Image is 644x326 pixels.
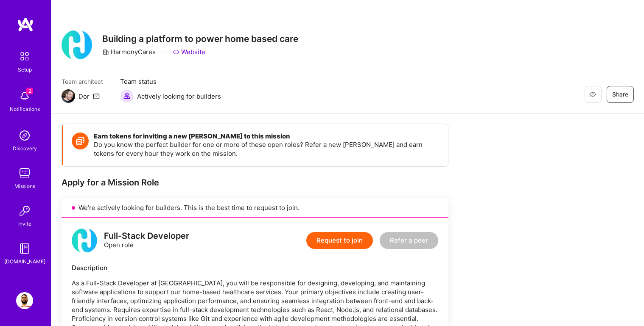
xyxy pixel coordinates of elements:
a: Website [173,47,205,56]
span: Team status [120,77,221,86]
img: logo [17,17,34,32]
a: User Avatar [14,292,35,309]
div: Open role [104,232,189,249]
span: 2 [26,88,33,94]
div: [DOMAIN_NAME] [4,257,45,266]
h4: Earn tokens for inviting a new [PERSON_NAME] to this mission [94,133,440,140]
div: Discovery [13,144,37,153]
div: Notifications [10,105,40,113]
div: Missions [14,182,35,191]
img: Token icon [72,133,89,149]
img: setup [16,47,34,65]
img: User Avatar [16,292,33,309]
div: Setup [18,65,32,74]
i: icon Mail [93,93,100,99]
h3: Building a platform to power home based care [102,33,298,44]
img: discovery [16,127,33,144]
div: HarmonyCares [102,47,156,56]
img: Company Logo [62,30,92,60]
img: Actively looking for builders [120,89,134,103]
div: Apply for a Mission Role [62,177,448,188]
div: Dor [78,92,90,101]
img: Team Architect [62,89,75,103]
button: Refer a peer [380,232,438,249]
img: bell [16,88,33,105]
button: Share [607,86,634,103]
div: Full-Stack Developer [104,232,189,240]
img: logo [72,228,97,253]
img: Invite [16,202,33,219]
button: Request to join [306,232,373,249]
span: Share [612,90,628,99]
img: guide book [16,240,33,257]
p: Do you know the perfect builder for one or more of these open roles? Refer a new [PERSON_NAME] an... [94,140,440,158]
i: icon CompanyGray [102,49,109,55]
div: Invite [18,219,31,228]
i: icon EyeClosed [589,91,596,98]
img: teamwork [16,165,33,182]
span: Actively looking for builders [137,92,221,101]
div: We’re actively looking for builders. This is the best time to request to join. [62,198,448,218]
span: Team architect [62,77,103,86]
div: Description [72,263,438,272]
